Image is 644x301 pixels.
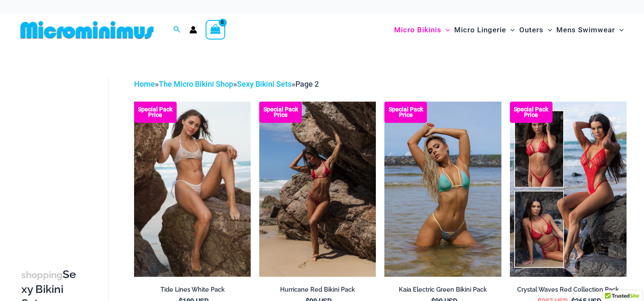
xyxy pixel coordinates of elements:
a: Tide Lines White 350 Halter Top 470 Thong 05 Tide Lines White 350 Halter Top 470 Thong 03Tide Lin... [134,102,251,276]
a: Crystal Waves Red Collection Pack [510,286,627,297]
a: The Micro Bikini Shop [159,80,233,88]
span: Menu Toggle [544,19,552,41]
h2: Kaia Electric Green Bikini Pack [384,286,501,294]
span: Menu Toggle [506,19,515,41]
h2: Hurricane Red Bikini Pack [259,286,376,294]
span: » » » [134,80,319,88]
img: MM SHOP LOGO FLAT [17,20,157,40]
a: Hurricane Red 3277 Tri Top 4277 Thong Bottom 05 Hurricane Red 3277 Tri Top 4277 Thong Bottom 06Hu... [259,102,376,276]
img: Tide Lines White 350 Halter Top 470 Thong 05 [134,102,251,276]
span: Outers [519,19,544,41]
img: Hurricane Red 3277 Tri Top 4277 Thong Bottom 05 [259,102,376,276]
a: View Shopping Cart, empty [206,20,225,40]
a: Search icon link [173,25,181,35]
a: Kaia Electric Green Bikini Pack [384,286,501,297]
a: Account icon link [189,26,197,34]
b: Special Pack Price [259,107,302,118]
nav: Site Navigation [391,16,627,44]
b: Special Pack Price [384,107,427,118]
img: Kaia Electric Green 305 Top 445 Thong 04 [384,102,501,276]
span: Menu Toggle [441,19,450,41]
a: Kaia Electric Green 305 Top 445 Thong 04 Kaia Electric Green 305 Top 445 Thong 05Kaia Electric Gr... [384,102,501,276]
a: Mens SwimwearMenu ToggleMenu Toggle [554,17,626,43]
img: Collection Pack [510,102,627,276]
a: Micro LingerieMenu ToggleMenu Toggle [452,17,517,43]
h2: Tide Lines White Pack [134,286,251,294]
span: shopping [21,270,63,280]
b: Special Pack Price [510,107,552,118]
span: Mens Swimwear [556,19,615,41]
h2: Crystal Waves Red Collection Pack [510,286,627,294]
a: Tide Lines White Pack [134,286,251,297]
b: Special Pack Price [134,107,177,118]
a: Home [134,80,155,88]
a: Sexy Bikini Sets [237,80,292,88]
span: Menu Toggle [615,19,624,41]
a: Hurricane Red Bikini Pack [259,286,376,297]
span: Micro Lingerie [454,19,506,41]
span: Page 2 [295,80,319,88]
span: Micro Bikinis [394,19,441,41]
iframe: TrustedSite Certified [21,71,98,241]
a: Micro BikinisMenu ToggleMenu Toggle [392,17,452,43]
a: Collection Pack Crystal Waves 305 Tri Top 4149 Thong 01Crystal Waves 305 Tri Top 4149 Thong 01 [510,102,627,276]
a: OutersMenu ToggleMenu Toggle [517,17,554,43]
